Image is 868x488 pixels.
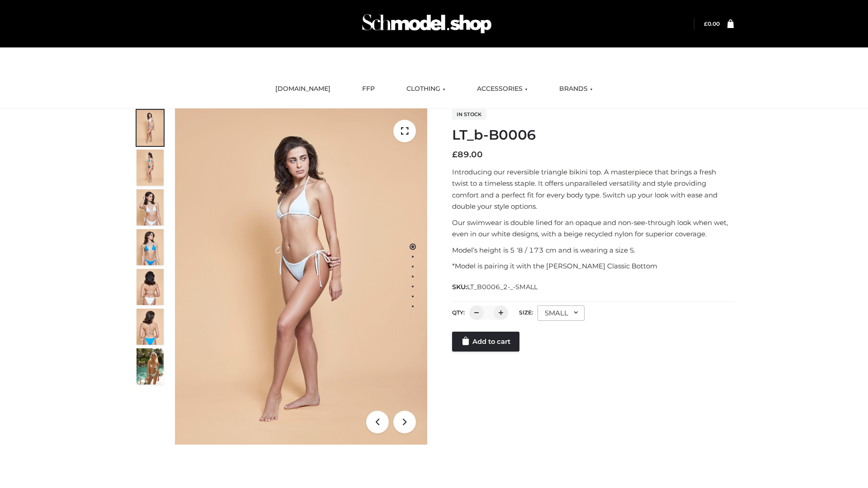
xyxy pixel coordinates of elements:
bdi: 89.00 [452,150,483,160]
p: Model’s height is 5 ‘8 / 173 cm and is wearing a size S. [452,244,734,256]
label: QTY: [452,309,465,316]
p: Introducing our reversible triangle bikini top. A masterpiece that brings a fresh twist to a time... [452,166,734,212]
a: [DOMAIN_NAME] [269,79,337,99]
div: SMALL [538,305,585,321]
p: Our swimwear is double lined for an opaque and non-see-through look when wet, even in our white d... [452,217,734,240]
img: ArielClassicBikiniTop_CloudNine_AzureSky_OW114ECO_3-scaled.jpg [137,189,164,225]
img: ArielClassicBikiniTop_CloudNine_AzureSky_OW114ECO_4-scaled.jpg [137,229,164,265]
a: CLOTHING [400,79,452,99]
a: ACCESSORIES [470,79,534,99]
img: ArielClassicBikiniTop_CloudNine_AzureSky_OW114ECO_8-scaled.jpg [137,309,164,345]
img: ArielClassicBikiniTop_CloudNine_AzureSky_OW114ECO_2-scaled.jpg [137,150,164,186]
img: Schmodel Admin 964 [359,6,495,42]
span: In stock [452,109,486,120]
a: Add to cart [452,332,519,352]
a: £0.00 [704,20,720,27]
img: ArielClassicBikiniTop_CloudNine_AzureSky_OW114ECO_7-scaled.jpg [137,269,164,305]
span: £ [452,150,458,160]
p: *Model is pairing it with the [PERSON_NAME] Classic Bottom [452,260,734,272]
label: Size: [519,309,533,316]
img: ArielClassicBikiniTop_CloudNine_AzureSky_OW114ECO_1 [175,108,427,445]
bdi: 0.00 [704,20,720,27]
a: BRANDS [552,79,599,99]
span: £ [704,20,708,27]
span: LT_B0006_2-_-SMALL [467,283,538,291]
img: Arieltop_CloudNine_AzureSky2.jpg [137,348,164,385]
h1: LT_b-B0006 [452,127,734,143]
span: SKU: [452,282,538,292]
a: FFP [355,79,382,99]
img: ArielClassicBikiniTop_CloudNine_AzureSky_OW114ECO_1-scaled.jpg [137,110,164,146]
